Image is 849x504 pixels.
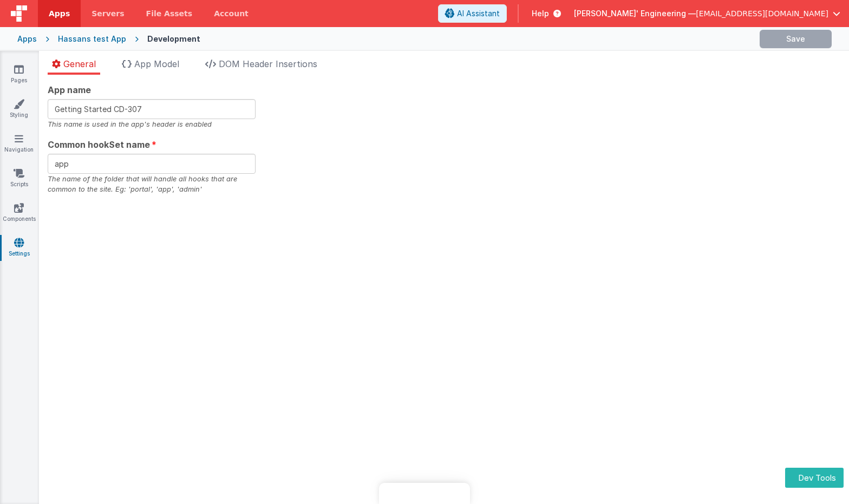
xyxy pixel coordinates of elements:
[49,8,70,19] span: Apps
[147,34,200,44] div: Development
[48,119,256,129] div: This name is used in the app's header is enabled
[48,138,150,151] span: Common hookSet name
[48,83,91,96] span: App name
[63,58,96,69] span: General
[438,4,507,23] button: AI Assistant
[574,8,840,19] button: [PERSON_NAME]' Engineering — [EMAIL_ADDRESS][DOMAIN_NAME]
[785,468,844,488] button: Dev Tools
[696,8,828,19] span: [EMAIL_ADDRESS][DOMAIN_NAME]
[134,58,179,69] span: App Model
[219,58,317,69] span: DOM Header Insertions
[58,34,126,44] div: Hassans test App
[760,30,832,48] button: Save
[48,174,256,194] div: The name of the folder that will handle all hooks that are common to the site. Eg: 'portal', 'app...
[17,34,37,44] div: Apps
[574,8,696,19] span: [PERSON_NAME]' Engineering —
[92,8,124,19] span: Servers
[457,8,500,19] span: AI Assistant
[532,8,549,19] span: Help
[146,8,193,19] span: File Assets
